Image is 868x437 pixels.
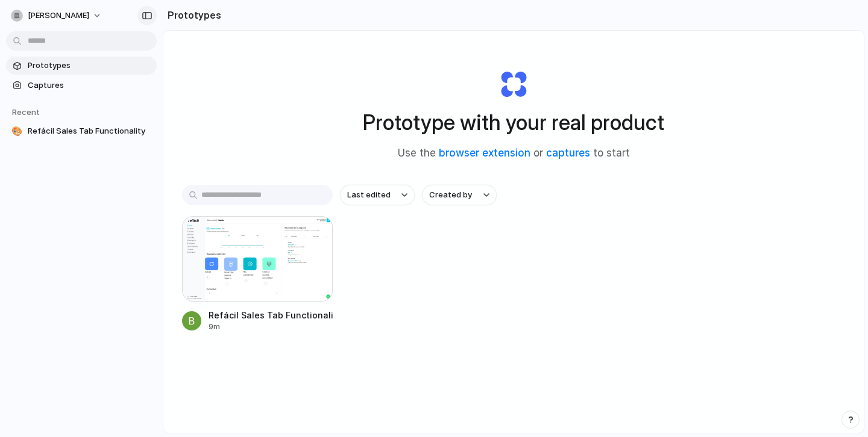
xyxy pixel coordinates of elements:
button: [PERSON_NAME] [6,6,108,25]
a: Prototypes [6,57,157,75]
span: Prototypes [28,60,152,72]
span: Refácil Sales Tab Functionality [28,125,152,137]
span: Use the or to start [398,146,630,161]
h2: Prototypes [163,8,221,22]
div: 🎨 [11,125,23,137]
span: Created by [429,189,472,201]
button: Last edited [340,185,415,205]
div: Refácil Sales Tab Functionality [209,309,333,321]
h1: Prototype with your real product [363,107,664,138]
div: 9m [209,321,333,332]
a: Captures [6,76,157,95]
span: Captures [28,79,152,91]
a: captures [546,147,590,159]
a: 🎨Refácil Sales Tab Functionality [6,122,157,140]
a: Refácil Sales Tab FunctionalityRefácil Sales Tab Functionality9m [182,216,333,332]
span: [PERSON_NAME] [28,10,89,22]
span: Last edited [347,189,391,201]
a: browser extension [439,147,530,159]
button: Created by [422,185,497,205]
span: Recent [12,107,40,117]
